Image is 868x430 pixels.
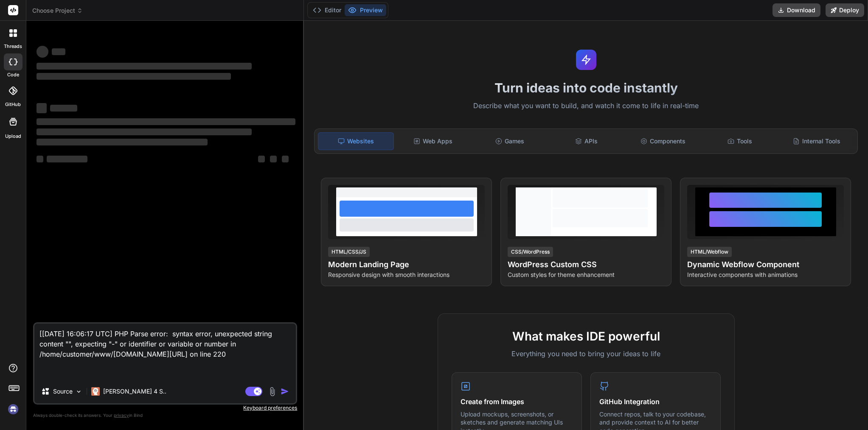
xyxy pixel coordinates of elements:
[37,118,295,125] span: ‌
[50,105,77,112] span: ‌
[328,271,485,279] p: Responsive design with smooth interactions
[267,387,277,396] img: attachment
[37,156,43,162] span: ‌
[37,103,47,113] span: ‌
[328,247,370,257] div: HTML/CSS/JS
[37,63,252,70] span: ‌
[396,132,471,150] div: Web Apps
[626,132,701,150] div: Components
[328,259,485,271] h4: Modern Landing Page
[309,80,863,95] h1: Turn ideas into code instantly
[779,132,854,150] div: Internal Tools
[6,402,20,416] img: signin
[91,387,100,396] img: Claude 4 Sonnet
[508,247,553,257] div: CSS/WordPress
[7,71,19,78] label: code
[37,73,231,80] span: ‌
[33,405,297,411] p: Keyboard preferences
[687,259,844,271] h4: Dynamic Webflow Component
[687,271,844,279] p: Interactive components with animations
[103,387,166,396] p: [PERSON_NAME] 4 S..
[114,413,129,418] span: privacy
[281,387,289,396] img: icon
[258,156,265,162] span: ‌
[37,139,208,145] span: ‌
[47,156,87,162] span: ‌
[345,4,386,16] button: Preview
[508,259,664,271] h4: WordPress Custom CSS
[270,156,277,162] span: ‌
[508,271,664,279] p: Custom styles for theme enhancement
[318,132,394,150] div: Websites
[5,133,21,140] label: Upload
[5,101,21,108] label: GitHub
[452,349,721,359] p: Everything you need to bring your ideas to life
[772,3,820,17] button: Download
[282,156,289,162] span: ‌
[461,396,573,407] h4: Create from Images
[309,4,345,16] button: Editor
[549,132,624,150] div: APIs
[34,324,296,380] textarea: [[DATE] 16:06:17 UTC] PHP Parse error: syntax error, unexpected string content "", expecting "-" ...
[53,387,73,396] p: Source
[32,6,83,15] span: Choose Project
[309,101,863,112] p: Describe what you want to build, and watch it come to life in real-time
[37,128,252,135] span: ‌
[826,3,864,17] button: Deploy
[33,411,297,419] p: Always double-check its answers. Your in Bind
[702,132,778,150] div: Tools
[52,48,65,55] span: ‌
[687,247,732,257] div: HTML/Webflow
[75,388,82,395] img: Pick Models
[37,46,48,58] span: ‌
[452,327,721,345] h2: What makes IDE powerful
[472,132,548,150] div: Games
[599,396,712,407] h4: GitHub Integration
[4,43,22,50] label: threads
